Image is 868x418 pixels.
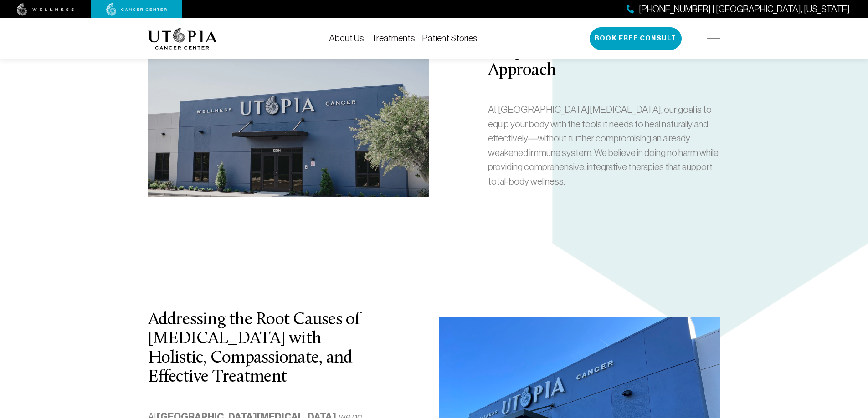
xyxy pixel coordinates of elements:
[422,33,478,43] a: Patient Stories
[371,33,415,43] a: Treatments
[329,33,364,43] a: About Us
[627,3,850,16] a: [PHONE_NUMBER] | [GEOGRAPHIC_DATA], [US_STATE]
[488,102,720,188] p: At [GEOGRAPHIC_DATA][MEDICAL_DATA], our goal is to equip your body with the tools it needs to hea...
[590,27,682,50] button: Book Free Consult
[148,22,429,197] img: Healing Without Harm: The Utopia Cancer Center Approach
[148,28,217,50] img: logo
[17,3,74,16] img: wellness
[148,311,380,388] h2: Addressing the Root Causes of [MEDICAL_DATA] with Holistic, Compassionate, and Effective Treatment
[639,3,850,16] span: [PHONE_NUMBER] | [GEOGRAPHIC_DATA], [US_STATE]
[106,3,167,16] img: cancer center
[707,35,720,42] img: icon-hamburger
